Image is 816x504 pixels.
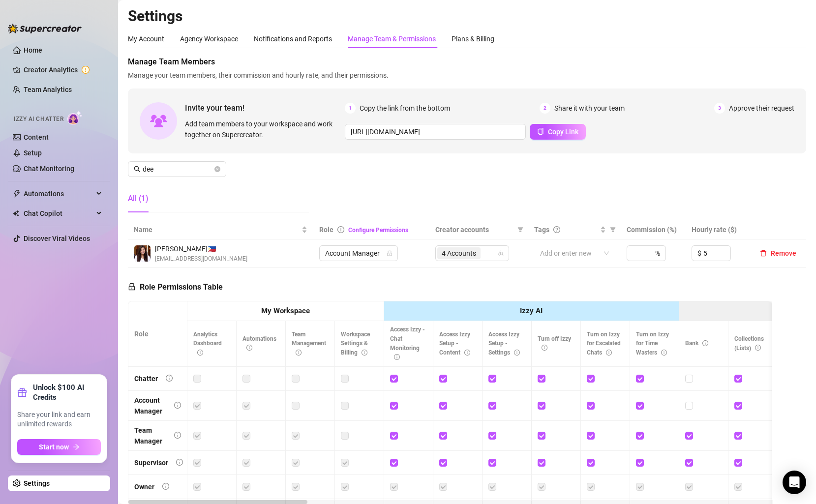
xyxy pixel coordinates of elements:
h5: Role Permissions Table [128,281,223,293]
a: Creator Analytics exclamation-circle [24,62,102,78]
span: Tags [534,224,549,235]
a: Setup [24,149,42,157]
strong: Unlock $100 AI Credits [33,383,101,402]
div: Team Manager [134,425,166,446]
span: Turn off Izzy [538,335,571,352]
span: Copy Link [548,128,578,136]
span: search [134,166,141,173]
span: filter [515,222,525,237]
span: question-circle [553,226,560,233]
span: Manage your team members, their commission and hourly rate, and their permissions. [128,70,806,81]
a: Home [24,46,42,54]
strong: My Workspace [261,306,310,315]
span: [PERSON_NAME] 🇵🇭 [155,243,247,254]
span: info-circle [162,483,169,490]
span: info-circle [197,350,203,356]
th: Commission (%) [621,220,685,239]
button: close-circle [214,166,220,172]
span: info-circle [702,340,708,346]
span: Name [134,224,300,235]
span: Share your link and earn unlimited rewards [17,410,101,429]
span: lock [387,250,393,256]
a: Content [24,133,49,141]
span: info-circle [464,350,470,356]
span: info-circle [661,350,667,356]
th: Role [128,301,187,367]
span: Start now [39,443,69,451]
span: Add team members to your workspace and work together on Supercreator. [185,119,341,140]
a: Team Analytics [24,86,72,93]
img: Dee Vitug [134,245,151,262]
span: Turn on Izzy for Escalated Chats [587,331,621,356]
div: Supervisor [134,457,168,468]
span: info-circle [362,350,367,356]
span: info-circle [606,350,612,356]
span: 3 [714,103,725,114]
span: Chat Copilot [24,206,93,221]
span: Share it with your team [554,103,625,114]
a: Chat Monitoring [24,165,74,173]
span: 4 Accounts [437,247,481,259]
span: Copy the link from the bottom [360,103,450,114]
h2: Settings [128,7,806,26]
th: Name [128,220,313,239]
span: Access Izzy - Chat Monitoring [390,326,425,361]
span: info-circle [394,354,400,360]
div: Open Intercom Messenger [783,471,806,494]
span: Remove [771,249,796,257]
a: Settings [24,479,50,487]
span: Account Manager [325,246,392,261]
span: info-circle [337,226,344,233]
img: logo-BBDzfeDw.svg [8,24,82,33]
span: Access Izzy Setup - Settings [488,331,520,356]
span: Role [319,226,333,234]
span: Access Izzy Setup - Content [439,331,470,356]
span: Collections (Lists) [734,335,764,352]
span: Turn on Izzy for Time Wasters [636,331,669,356]
span: Automations [24,186,93,202]
div: All (1) [128,193,149,205]
span: info-circle [755,345,761,351]
span: Approve their request [729,103,794,114]
div: Account Manager [134,395,166,416]
div: Notifications and Reports [254,33,332,44]
span: Creator accounts [435,224,514,235]
div: Agency Workspace [180,33,238,44]
div: My Account [128,33,164,44]
img: AI Chatter [67,111,83,125]
span: Manage Team Members [128,56,806,68]
span: info-circle [542,345,547,351]
input: Search members [143,164,212,175]
span: filter [610,227,616,233]
a: Discover Viral Videos [24,235,90,242]
span: 4 Accounts [442,248,476,259]
span: Workspace Settings & Billing [341,331,370,356]
span: [EMAIL_ADDRESS][DOMAIN_NAME] [155,254,247,264]
span: delete [760,250,767,257]
button: Copy Link [530,124,586,140]
button: Start nowarrow-right [17,439,101,455]
span: copy [537,128,544,135]
strong: Izzy AI [520,306,543,315]
div: Manage Team & Permissions [348,33,436,44]
div: Plans & Billing [452,33,494,44]
span: arrow-right [73,444,80,450]
span: Automations [242,335,276,352]
span: Invite your team! [185,102,345,114]
span: Bank [685,340,708,347]
span: info-circle [514,350,520,356]
span: info-circle [296,350,302,356]
span: info-circle [174,432,181,439]
div: Chatter [134,373,158,384]
a: Configure Permissions [348,227,408,234]
img: Chat Copilot [13,210,19,217]
span: Team Management [292,331,326,356]
span: Analytics Dashboard [193,331,222,356]
span: team [498,250,504,256]
th: Hourly rate ($) [686,220,750,239]
span: lock [128,283,136,291]
span: filter [608,222,618,237]
button: Remove [756,247,800,259]
span: 1 [345,103,356,114]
